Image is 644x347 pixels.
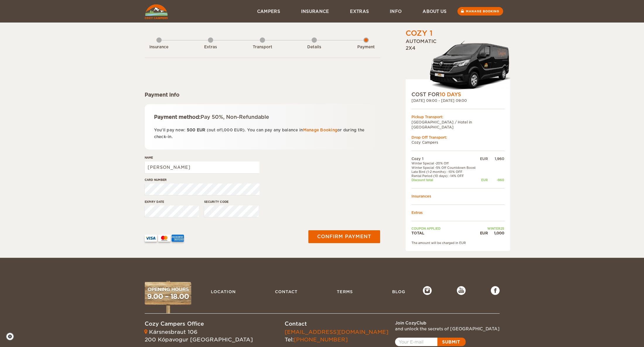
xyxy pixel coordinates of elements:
div: Join CozyClub [395,320,500,326]
div: EUR [479,178,488,182]
a: Open popup [395,338,466,346]
td: [GEOGRAPHIC_DATA] / Hotel in [GEOGRAPHIC_DATA] [411,120,504,130]
div: Pickup Transport: [411,114,504,119]
td: TOTAL [411,231,479,236]
td: Late Bird (1-2 months): -10% OFF [411,170,479,174]
div: Extras [194,44,227,50]
img: Stuttur-m-c-logo-2.png [429,40,510,91]
label: Card number [145,178,259,182]
img: Cozy Campers [145,4,168,19]
img: VISA [145,235,157,242]
img: mastercard [158,235,170,242]
div: The amount will be charged in EUR [411,241,504,245]
td: Cozy Campers [411,140,504,145]
span: 500 [187,128,196,132]
td: Winter Special -5% Off Countdown Boost [411,166,479,170]
td: Winter Special -20% Off [411,161,479,165]
div: Payment [350,44,382,50]
a: Terms [334,286,356,297]
img: AMEX [172,235,184,242]
label: Expiry date [145,200,199,204]
td: Coupon applied [411,226,479,231]
a: Manage Booking [303,128,338,132]
div: Payment method: [154,114,371,121]
td: Discount total [411,178,479,182]
td: Cozy 1 [411,156,479,161]
div: Details [298,44,330,50]
a: Manage booking [457,7,503,16]
a: Cookie settings [6,332,18,341]
div: 1,000 [488,231,504,236]
span: EUR [197,128,206,132]
span: Pay 50%, Non-Refundable [201,114,269,120]
div: Tel: [285,328,388,343]
a: [PHONE_NUMBER] [294,336,348,343]
div: Kársnesbraut 106 200 Kópavogur [GEOGRAPHIC_DATA] [145,328,253,343]
button: Confirm payment [308,230,380,243]
div: Drop Off Transport: [411,135,504,140]
div: Automatic 2x4 [406,38,510,91]
td: WINTER25 [479,226,504,231]
td: Insurances [411,194,504,199]
div: -960 [488,178,504,182]
a: Blog [389,286,408,297]
div: and unlock the secrets of [GEOGRAPHIC_DATA] [395,326,500,332]
label: Security code [204,200,259,204]
td: Rental Period (10 days): -14% OFF [411,174,479,178]
a: [EMAIL_ADDRESS][DOMAIN_NAME] [285,329,388,335]
p: You'll pay now: (out of ). You can pay any balance in or during the check-in. [154,127,371,140]
a: Contact [272,286,300,297]
label: Name [145,155,259,160]
span: 1,000 [221,128,233,132]
div: EUR [479,231,488,236]
div: Insurance [143,44,175,50]
div: Transport [246,44,279,50]
div: Payment info [145,91,380,98]
div: Cozy 1 [406,28,433,38]
a: Location [208,286,239,297]
div: EUR [479,156,488,161]
span: 10 Days [440,92,461,97]
span: EUR [234,128,243,132]
div: Contact [285,320,388,328]
div: COST FOR [411,91,504,98]
td: Extras [411,210,504,215]
div: Cozy Campers Office [145,320,253,328]
div: [DATE] 09:00 - [DATE] 09:00 [411,98,504,103]
div: 1,960 [488,156,504,161]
